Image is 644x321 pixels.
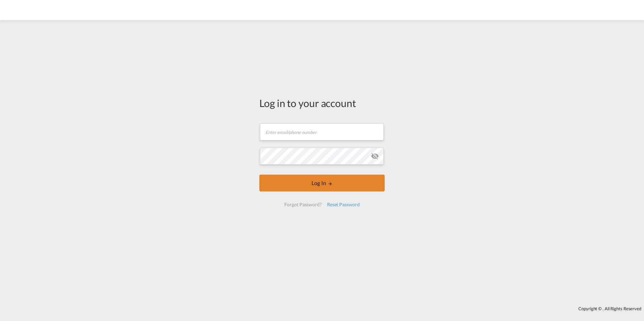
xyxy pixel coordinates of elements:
[260,123,384,140] input: Enter email/phone number
[324,199,362,211] div: Reset Password
[259,96,385,110] div: Log in to your account
[371,152,379,160] md-icon: icon-eye-off
[259,175,385,191] button: LOGIN
[282,199,324,211] div: Forgot Password?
